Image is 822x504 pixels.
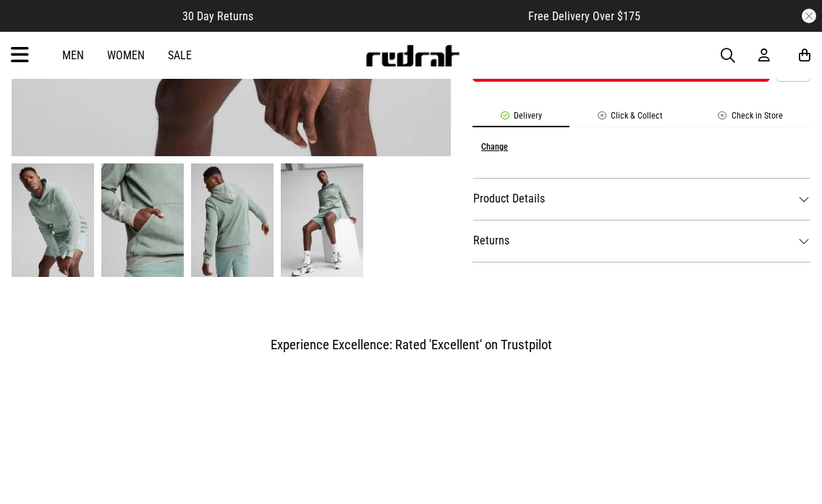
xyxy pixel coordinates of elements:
[191,163,274,278] img: Puma Class Washed Hoodie in Green
[569,111,690,127] li: Click & Collect
[473,220,810,262] dt: Returns
[690,111,810,127] li: Check in Store
[168,48,192,62] a: Sale
[12,163,94,278] img: Puma Class Washed Hoodie in Green
[281,163,363,278] img: Puma Class Washed Hoodie in Green
[182,9,253,23] span: 30 Day Returns
[473,111,569,127] li: Delivery
[481,142,508,152] button: Change
[49,337,773,353] h3: Experience Excellence: Rated 'Excellent' on Trustpilot
[365,45,460,67] img: Redrat logo
[473,178,810,220] dt: Product Details
[107,48,145,62] a: Women
[282,9,499,23] iframe: Customer reviews powered by Trustpilot
[101,163,184,278] img: Puma Class Washed Hoodie in Green
[528,9,640,23] span: Free Delivery Over $175
[62,48,84,62] a: Men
